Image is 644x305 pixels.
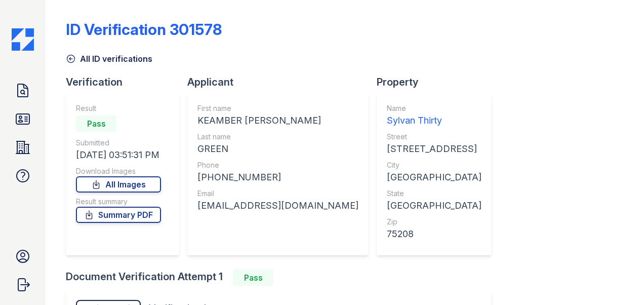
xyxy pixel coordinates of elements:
[76,138,161,148] div: Submitted
[76,166,161,176] div: Download Images
[387,227,481,241] div: 75208
[387,132,481,142] div: Street
[187,75,377,89] div: Applicant
[387,160,481,170] div: City
[76,176,161,193] a: All Images
[387,113,481,128] div: Sylvan Thirty
[66,20,222,39] div: ID Verification 301578
[12,28,34,51] img: CE_Icon_Blue-c292c112584629df590d857e76928e9f676e5b41ef8f769ba2f05ee15b207248.png
[197,142,358,156] div: GREEN
[197,199,358,213] div: [EMAIL_ADDRESS][DOMAIN_NAME]
[76,103,161,113] div: Result
[197,132,358,142] div: Last name
[197,170,358,184] div: [PHONE_NUMBER]
[197,103,358,113] div: First name
[387,188,481,199] div: State
[66,75,187,89] div: Verification
[76,148,161,162] div: [DATE] 03:51:31 PM
[66,270,500,286] div: Document Verification Attempt 1
[387,199,481,213] div: [GEOGRAPHIC_DATA]
[197,160,358,170] div: Phone
[387,103,481,113] div: Name
[377,75,500,89] div: Property
[387,103,481,128] a: Name Sylvan Thirty
[66,53,152,65] a: All ID verifications
[76,116,116,132] div: Pass
[197,113,358,128] div: KEAMBER [PERSON_NAME]
[233,270,273,286] div: Pass
[197,188,358,199] div: Email
[387,217,481,227] div: Zip
[76,207,161,223] a: Summary PDF
[387,170,481,184] div: [GEOGRAPHIC_DATA]
[387,142,481,156] div: [STREET_ADDRESS]
[76,197,161,207] div: Result summary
